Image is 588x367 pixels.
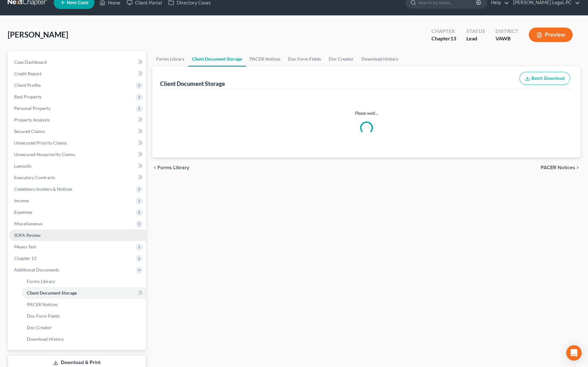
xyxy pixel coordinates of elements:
button: Preview [529,28,573,42]
a: PACER Notices [246,51,284,67]
span: Miscellaneous [14,221,43,226]
span: Batch Download [531,76,565,81]
span: New Case [67,0,88,5]
span: Expenses [14,209,32,215]
span: Real Property [14,94,42,99]
button: PACER Notices chevron_right [541,165,580,170]
span: Unsecured Priority Claims [14,140,67,146]
span: Property Analysis [14,117,50,122]
span: SOFA Review [14,232,41,238]
a: Forms Library [152,51,188,67]
span: PACER Notices [541,165,575,170]
span: Secured Claims [14,129,45,134]
a: SOFA Review [9,229,146,241]
span: Download History [27,336,64,342]
div: Client Document Storage [160,80,225,88]
i: chevron_left [152,165,157,170]
div: Status [466,28,485,35]
a: Forms Library [22,276,146,287]
span: Forms Library [157,165,189,170]
span: Personal Property [14,105,51,111]
p: Please wait... [161,110,571,116]
span: [PERSON_NAME] [8,30,68,39]
a: Client Document Storage [188,51,246,67]
a: Executory Contracts [9,172,146,183]
a: Doc Creator [325,51,358,67]
div: Chapter [431,28,456,35]
span: Chapter 13 [14,255,36,261]
span: Additional Documents [14,267,59,272]
a: Property Analysis [9,114,146,126]
span: Means Test [14,244,36,249]
span: Forms Library [27,279,55,284]
span: 13 [450,35,456,41]
a: Doc Creator [22,322,146,333]
span: Doc Creator [27,325,52,330]
div: District [495,28,519,35]
a: Doc Form Fields [22,310,146,322]
a: Secured Claims [9,126,146,137]
span: Income [14,198,29,203]
span: Client Document Storage [27,290,77,296]
span: Credit Report [14,71,42,76]
div: Chapter [431,35,456,42]
span: Client Profile [14,82,41,88]
a: Unsecured Priority Claims [9,137,146,149]
a: Client Document Storage [22,287,146,299]
span: Codebtors Insiders & Notices [14,186,72,192]
span: Unsecured Nonpriority Claims [14,152,75,157]
div: Lead [466,35,485,42]
a: Lawsuits [9,160,146,172]
button: chevron_left Forms Library [152,165,189,170]
button: Batch Download [520,72,570,85]
a: Download History [358,51,402,67]
span: Executory Contracts [14,175,55,180]
span: PACER Notices [27,302,58,307]
a: PACER Notices [22,299,146,310]
i: chevron_right [575,165,580,170]
span: Lawsuits [14,163,31,169]
a: Download History [22,333,146,345]
div: Open Intercom Messenger [566,345,582,361]
span: Doc Form Fields [27,313,60,319]
a: Credit Report [9,68,146,79]
a: Doc Form Fields [284,51,325,67]
span: Case Dashboard [14,59,47,65]
div: VAWB [495,35,519,42]
a: Unsecured Nonpriority Claims [9,149,146,160]
a: Case Dashboard [9,56,146,68]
